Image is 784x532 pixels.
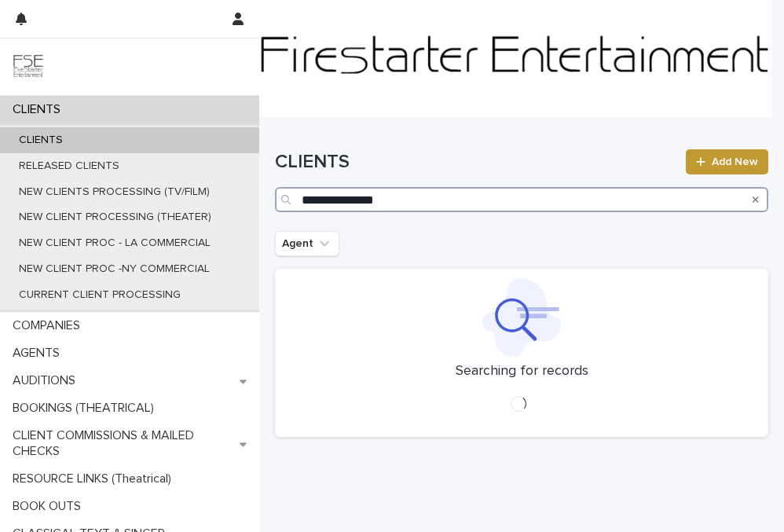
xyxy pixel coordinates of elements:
button: Agent [275,231,339,256]
p: RESOURCE LINKS (Theatrical) [6,471,184,486]
p: Searching for records [456,363,588,380]
p: NEW CLIENTS PROCESSING (TV/FILM) [6,185,222,199]
a: Add New [686,149,768,174]
p: AGENTS [6,346,72,361]
p: BOOKINGS (THEATRICAL) [6,401,167,416]
h1: CLIENTS [275,151,676,174]
p: COMPANIES [6,318,93,333]
p: CLIENTS [6,134,75,147]
p: CLIENT COMMISSIONS & MAILED CHECKS [6,428,240,458]
p: NEW CLIENT PROC -NY COMMERCIAL [6,262,222,276]
span: Add New [712,156,758,167]
img: 9JgRvJ3ETPGCJDhvPVA5 [13,51,44,83]
p: AUDITIONS [6,373,88,388]
p: BOOK OUTS [6,499,93,514]
p: CURRENT CLIENT PROCESSING [6,288,193,302]
p: CLIENTS [6,102,73,117]
input: Search [275,187,768,212]
p: NEW CLIENT PROCESSING (THEATER) [6,211,224,224]
p: NEW CLIENT PROC - LA COMMERCIAL [6,237,223,250]
p: RELEASED CLIENTS [6,160,132,173]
